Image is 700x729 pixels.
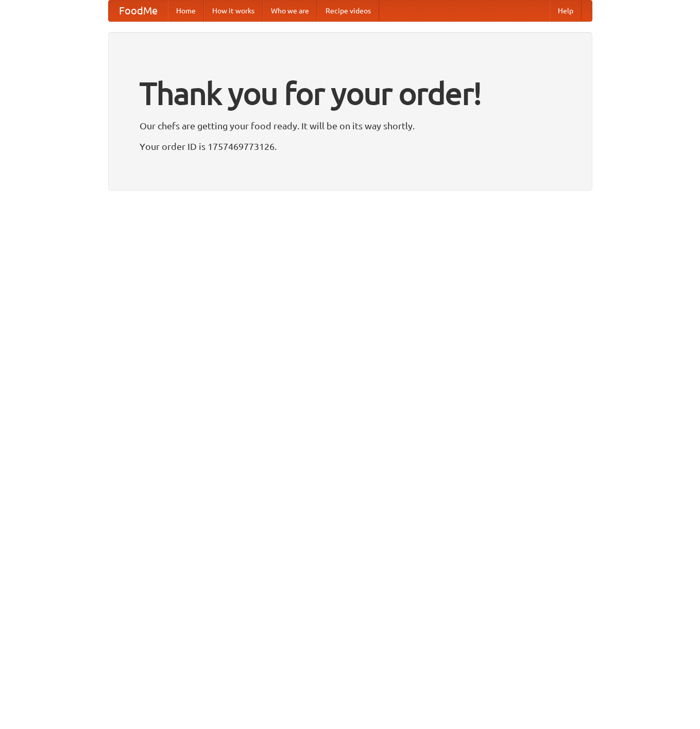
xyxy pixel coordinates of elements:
p: Our chefs are getting your food ready. It will be on its way shortly. [140,118,561,133]
a: Who we are [263,1,317,21]
a: Help [550,1,582,21]
a: How it works [204,1,263,21]
p: Your order ID is 1757469773126. [140,139,561,154]
a: Recipe videos [317,1,379,21]
h1: Thank you for your order! [140,69,561,118]
a: FoodMe [109,1,168,21]
a: Home [168,1,204,21]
